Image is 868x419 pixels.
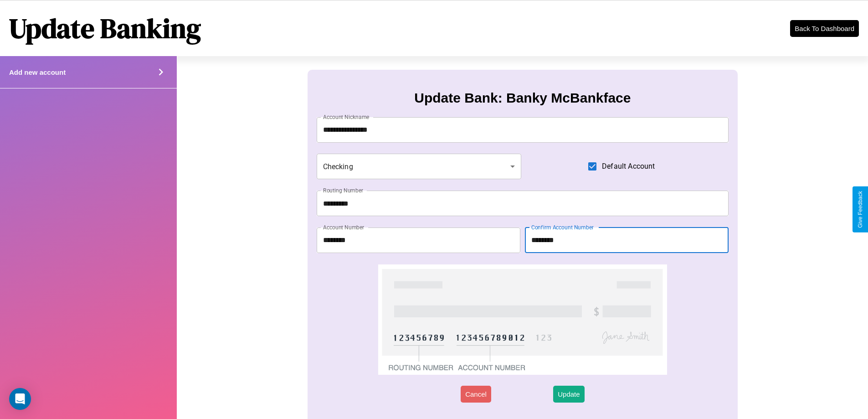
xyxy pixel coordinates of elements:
label: Confirm Account Number [531,223,594,231]
h1: Update Banking [9,10,201,47]
label: Account Number [323,223,364,231]
label: Routing Number [323,186,363,194]
div: Give Feedback [857,191,863,228]
button: Back To Dashboard [790,20,859,37]
span: Default Account [602,161,655,172]
img: check [378,264,667,375]
div: Checking [317,154,522,179]
label: Account Nickname [323,113,370,121]
div: Open Intercom Messenger [9,388,31,410]
h4: Add new account [9,68,66,76]
button: Cancel [461,386,491,403]
button: Update [553,386,584,403]
h3: Update Bank: Banky McBankface [414,90,631,106]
